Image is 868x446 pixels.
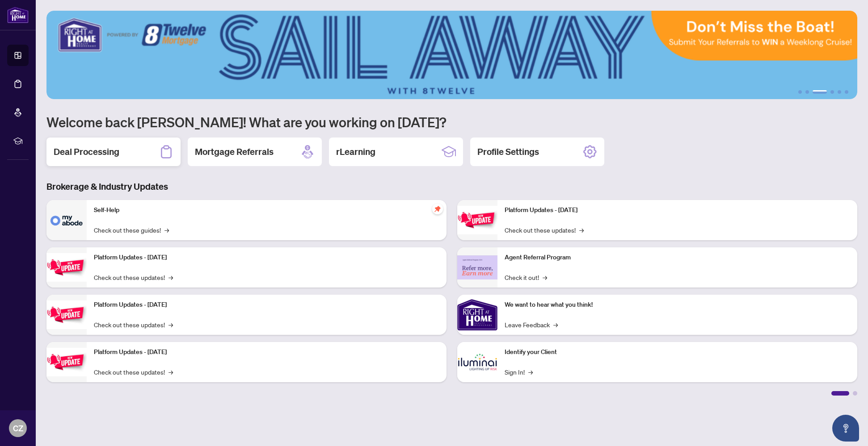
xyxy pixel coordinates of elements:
p: Identify your Client [505,347,850,357]
p: We want to hear what you think! [505,300,850,310]
a: Check out these updates!→ [94,367,173,377]
a: Check out these updates!→ [94,272,173,282]
button: 6 [845,90,848,94]
a: Check out these updates!→ [94,320,173,329]
span: → [169,320,173,329]
a: Check out these updates!→ [505,225,584,235]
img: Self-Help [46,200,87,240]
h2: Mortgage Referrals [195,146,274,158]
button: 1 [798,90,802,94]
span: → [579,225,584,235]
h2: Deal Processing [54,146,119,158]
p: Platform Updates - [DATE] [94,300,439,310]
span: → [553,320,558,329]
p: Platform Updates - [DATE] [94,253,439,263]
img: Agent Referral Program [457,255,497,280]
span: → [528,367,533,377]
p: Self-Help [94,205,439,215]
span: → [169,272,173,282]
img: Platform Updates - September 16, 2025 [46,253,87,281]
span: pushpin [432,204,443,214]
img: Identify your Client [457,342,497,382]
a: Check out these guides!→ [94,225,169,235]
p: Platform Updates - [DATE] [94,347,439,357]
p: Agent Referral Program [505,253,850,263]
span: → [164,225,169,235]
a: Sign In!→ [505,367,533,377]
p: Platform Updates - [DATE] [505,205,850,215]
img: Platform Updates - June 23, 2025 [457,206,497,234]
h2: Profile Settings [477,146,539,158]
img: logo [7,7,29,23]
h1: Welcome back [PERSON_NAME]! What are you working on [DATE]? [46,113,857,130]
button: 5 [838,90,841,94]
img: Slide 2 [46,11,857,99]
h2: rLearning [336,146,375,158]
img: We want to hear what you think! [457,295,497,335]
button: 3 [813,90,827,94]
a: Check it out!→ [505,272,547,282]
span: CZ [13,422,23,434]
img: Platform Updates - July 8, 2025 [46,348,87,376]
h3: Brokerage & Industry Updates [46,180,857,193]
button: 2 [805,90,809,94]
button: Open asap [832,415,859,442]
a: Leave Feedback→ [505,320,558,329]
span: → [169,367,173,377]
button: 4 [830,90,834,94]
span: → [543,272,547,282]
img: Platform Updates - July 21, 2025 [46,300,87,329]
